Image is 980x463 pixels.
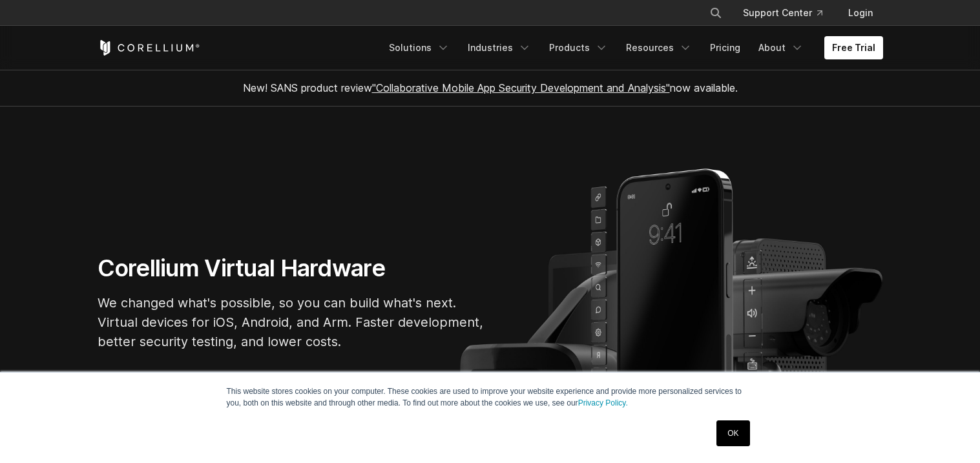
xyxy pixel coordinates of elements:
[824,36,883,59] a: Free Trial
[98,40,200,56] a: Corellium Home
[838,1,883,25] a: Login
[243,81,738,94] span: New! SANS product review now available.
[381,36,883,59] div: Navigation Menu
[716,420,749,446] a: OK
[733,1,833,25] a: Support Center
[694,1,883,25] div: Navigation Menu
[227,386,754,409] p: This website stores cookies on your computer. These cookies are used to improve your website expe...
[578,398,628,407] a: Privacy Policy.
[98,254,485,283] h1: Corellium Virtual Hardware
[702,36,748,59] a: Pricing
[618,36,700,59] a: Resources
[751,36,811,59] a: About
[381,36,457,59] a: Solutions
[372,81,670,94] a: "Collaborative Mobile App Security Development and Analysis"
[704,1,727,25] button: Search
[541,36,616,59] a: Products
[460,36,539,59] a: Industries
[98,293,485,351] p: We changed what's possible, so you can build what's next. Virtual devices for iOS, Android, and A...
